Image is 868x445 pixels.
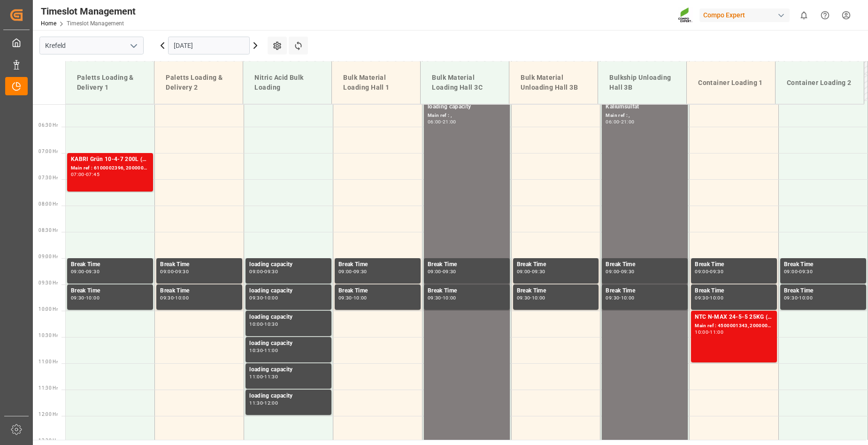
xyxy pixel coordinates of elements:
[39,37,144,54] input: Type to search/select
[606,286,684,296] div: Break Time
[694,74,768,92] div: Container Loading 1
[38,228,58,233] span: 08:30 Hr
[428,286,506,296] div: Break Time
[38,359,58,364] span: 11:00 Hr
[784,269,798,274] div: 09:00
[86,269,100,274] div: 09:30
[517,269,530,274] div: 09:00
[38,438,58,443] span: 12:30 Hr
[428,69,501,96] div: Bulk Material Loading Hall 3C
[160,260,238,269] div: Break Time
[352,269,353,274] div: -
[249,313,328,322] div: loading capacity
[162,69,235,96] div: Paletts Loading & Delivery 2
[38,333,58,338] span: 10:30 Hr
[793,5,814,26] button: show 0 new notifications
[263,269,264,274] div: -
[619,296,621,300] div: -
[517,69,590,96] div: Bulk Material Unloading Hall 3B
[338,286,417,296] div: Break Time
[428,120,441,124] div: 06:00
[621,296,635,300] div: 10:00
[84,296,86,300] div: -
[695,269,708,274] div: 09:00
[160,269,174,274] div: 09:00
[175,269,189,274] div: 09:30
[443,269,456,274] div: 09:30
[249,296,263,300] div: 09:30
[264,296,278,300] div: 10:00
[71,269,84,274] div: 09:00
[263,401,264,405] div: -
[784,260,862,269] div: Break Time
[38,280,58,285] span: 09:30 Hr
[263,296,264,300] div: -
[783,74,856,92] div: Container Loading 2
[695,313,773,322] div: NTC N-MAX 24-5-5 25KG (x42) INT MTO
[441,269,443,274] div: -
[784,286,862,296] div: Break Time
[71,164,149,172] div: Main ref : 6100002396, 2000001900
[695,296,708,300] div: 09:30
[695,322,773,330] div: Main ref : 4500001343, 2000001681
[84,269,86,274] div: -
[441,296,443,300] div: -
[606,69,679,96] div: Bulkship Unloading Hall 3B
[428,260,506,269] div: Break Time
[695,330,708,334] div: 10:00
[428,102,506,112] div: loading capacity
[799,296,813,300] div: 10:00
[263,322,264,326] div: -
[530,296,531,300] div: -
[168,37,250,54] input: DD.MM.YYYY
[71,260,149,269] div: Break Time
[84,172,86,176] div: -
[249,401,263,405] div: 11:30
[264,348,278,353] div: 11:00
[38,201,58,207] span: 08:00 Hr
[784,296,798,300] div: 09:30
[71,286,149,296] div: Break Time
[249,391,328,401] div: loading capacity
[441,120,443,124] div: -
[699,8,790,22] div: Compo Expert
[249,348,263,353] div: 10:30
[86,172,100,176] div: 07:45
[517,296,530,300] div: 09:30
[339,69,413,96] div: Bulk Material Loading Hall 1
[338,269,352,274] div: 09:00
[710,330,723,334] div: 11:00
[708,330,710,334] div: -
[251,69,324,96] div: Nitric Acid Bulk Loading
[73,69,146,96] div: Paletts Loading & Delivery 1
[249,286,328,296] div: loading capacity
[126,38,140,53] button: open menu
[621,120,635,124] div: 21:00
[71,296,84,300] div: 09:30
[619,120,621,124] div: -
[174,269,175,274] div: -
[530,269,531,274] div: -
[517,286,595,296] div: Break Time
[695,260,773,269] div: Break Time
[606,120,619,124] div: 06:00
[678,7,693,23] img: Screenshot%202023-09-29%20at%2010.02.21.png_1712312052.png
[249,375,263,379] div: 11:00
[264,375,278,379] div: 11:30
[532,296,545,300] div: 10:00
[695,286,773,296] div: Break Time
[249,260,328,269] div: loading capacity
[71,172,84,176] div: 07:00
[86,296,100,300] div: 10:00
[621,269,635,274] div: 09:30
[428,269,441,274] div: 09:00
[798,296,799,300] div: -
[798,269,799,274] div: -
[606,112,684,120] div: Main ref : ,
[428,112,506,120] div: Main ref : ,
[517,260,595,269] div: Break Time
[708,269,710,274] div: -
[428,296,441,300] div: 09:30
[619,269,621,274] div: -
[699,6,793,24] button: Compo Expert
